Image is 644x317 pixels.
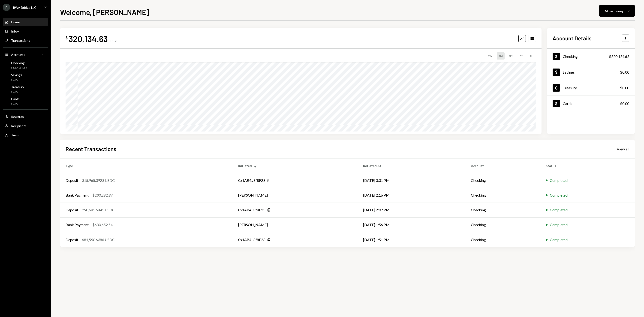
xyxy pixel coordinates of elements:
[518,52,525,60] div: 1Y
[3,131,48,139] a: Team
[92,192,113,198] div: $290,282.97
[82,237,115,242] div: 681,590.6386 USDC
[233,217,358,232] td: [PERSON_NAME]
[82,207,115,213] div: 290,683.6843 USDC
[3,72,48,83] a: Savings$0.00
[497,52,505,60] div: 1M
[358,217,465,232] td: [DATE] 1:56 PM
[540,158,635,173] th: Status
[11,20,20,24] div: Home
[486,52,494,60] div: 1W
[550,222,568,227] div: Completed
[11,97,20,101] div: Cards
[358,188,465,203] td: [DATE] 2:16 PM
[66,178,78,183] div: Deposit
[233,158,358,173] th: Initiated By
[3,18,48,26] a: Home
[3,60,48,71] a: Checking$320,134.63
[599,5,635,17] button: Move money
[609,54,629,59] div: $320,134.63
[60,158,233,173] th: Type
[550,207,568,213] div: Completed
[3,4,10,11] div: R
[11,39,30,42] div: Transactions
[563,86,577,90] div: Treasury
[66,237,78,242] div: Deposit
[3,96,48,107] a: Cards$0.00
[11,115,24,119] div: Rewards
[69,33,108,44] div: 320,134.63
[3,84,48,95] a: Treasury$0.00
[550,178,568,183] div: Completed
[465,232,540,247] td: Checking
[3,27,48,35] a: Inbox
[3,50,48,59] a: Accounts
[547,49,635,64] a: Checking$320,134.63
[11,85,24,89] div: Treasury
[92,222,113,227] div: $680,652.54
[547,64,635,80] a: Savings$0.00
[11,90,24,94] div: $0.00
[11,66,27,70] div: $320,134.63
[233,188,358,203] td: [PERSON_NAME]
[550,237,568,242] div: Completed
[60,7,149,17] h1: Welcome, [PERSON_NAME]
[358,158,465,173] th: Initiated At
[82,178,115,183] div: 315,965.3923 USDC
[110,39,117,43] div: Total
[11,102,20,106] div: $0.00
[547,80,635,96] a: Treasury$0.00
[238,178,265,183] div: 0x1AB4...8f8F23
[3,122,48,130] a: Recipients
[550,192,568,198] div: Completed
[547,96,635,111] a: Cards$0.00
[11,29,19,33] div: Inbox
[465,203,540,217] td: Checking
[507,52,515,60] div: 3M
[620,85,629,91] div: $0.00
[563,54,578,59] div: Checking
[11,133,19,137] div: Team
[3,112,48,121] a: Rewards
[465,188,540,203] td: Checking
[238,237,265,242] div: 0x1AB4...8f8F23
[66,192,89,198] div: Bank Payment
[11,124,27,128] div: Recipients
[11,73,22,77] div: Savings
[553,34,592,42] h2: Account Details
[11,53,25,57] div: Accounts
[13,6,36,9] div: RWA Bridge LLC
[11,61,27,65] div: Checking
[563,101,572,106] div: Cards
[358,232,465,247] td: [DATE] 1:51 PM
[66,207,78,213] div: Deposit
[465,173,540,188] td: Checking
[66,145,116,153] h2: Recent Transactions
[66,222,89,227] div: Bank Payment
[358,173,465,188] td: [DATE] 3:31 PM
[617,146,629,151] a: View all
[358,203,465,217] td: [DATE] 2:07 PM
[3,36,48,45] a: Transactions
[66,35,68,40] div: $
[620,101,629,106] div: $0.00
[617,147,629,151] div: View all
[605,9,623,13] div: Move money
[465,217,540,232] td: Checking
[238,207,265,213] div: 0x1AB4...8f8F23
[465,158,540,173] th: Account
[11,78,22,82] div: $0.00
[620,69,629,75] div: $0.00
[563,70,575,74] div: Savings
[528,52,536,60] div: ALL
